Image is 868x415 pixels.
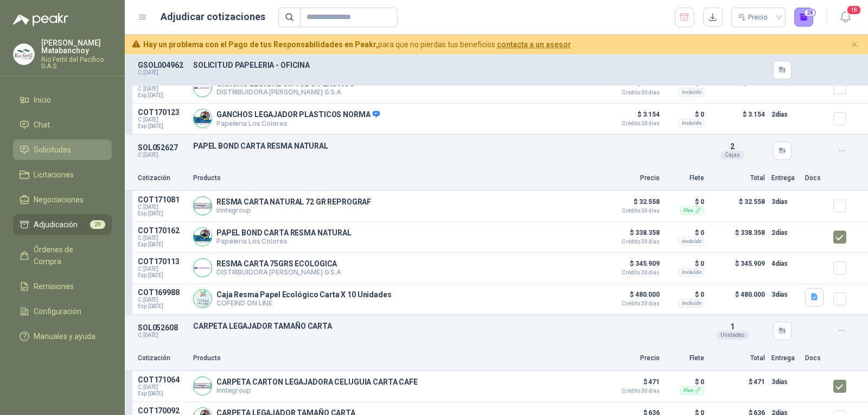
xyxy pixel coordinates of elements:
img: Logo peakr [13,13,68,26]
span: 1 [730,322,735,331]
p: $ 0 [666,288,704,301]
a: Inicio [13,90,112,110]
p: Docs [805,173,827,183]
p: COT171081 [138,195,187,204]
span: Crédito 30 días [605,301,660,307]
div: Incluido [679,119,704,127]
a: Remisiones [13,276,112,297]
p: [PERSON_NAME] Matabanchoy [41,39,112,54]
button: Cerrar [848,38,861,52]
p: Precio [605,173,660,183]
a: Negociaciones [13,189,112,210]
p: C: [DATE] [138,332,187,339]
div: Precio [738,9,769,25]
p: COFEIND ON LINE [216,299,392,307]
img: Company Logo [194,290,212,308]
p: $ 0 [666,195,704,208]
p: GSOL004962 [138,61,187,69]
p: Flete [666,353,704,363]
p: $ 338.358 [711,226,765,248]
p: Inntegroup [216,386,418,394]
p: 2 días [771,108,799,121]
span: Crédito 30 días [605,121,660,126]
div: Cajas [720,151,744,159]
span: Exp: [DATE] [138,210,187,217]
span: Exp: [DATE] [138,241,187,248]
span: Crédito 30 días [605,208,660,214]
button: 18 [835,8,855,27]
div: Incluido [679,299,704,308]
b: Hay un problema con el Pago de tus Responsabilidades en Peakr, [143,40,378,49]
span: Crédito 30 días [605,270,660,276]
span: para que no pierdas tus beneficios [143,39,571,50]
span: 29 [90,220,105,229]
p: COT170123 [138,108,187,117]
span: C: [DATE] [138,117,187,123]
span: Exp: [DATE] [138,303,187,310]
div: Unidades [716,331,749,340]
span: 2 [730,142,735,151]
div: Incluido [679,88,704,97]
span: Crédito 30 días [605,239,660,245]
p: Producto [193,173,599,183]
p: Cotización [138,173,187,183]
p: COT171064 [138,375,187,384]
div: Flex [680,206,704,215]
span: Exp: [DATE] [138,272,187,279]
p: PAPEL BOND CARTA RESMA NATURAL [193,142,699,150]
span: Configuración [34,305,81,317]
p: Producto [193,353,599,363]
p: $ 0 [666,257,704,270]
p: $ 345.909 [711,257,765,279]
p: COT170113 [138,257,187,266]
span: Licitaciones [34,169,74,181]
p: Flete [666,173,704,183]
p: Entrega [771,353,799,363]
a: Solicitudes [13,139,112,160]
p: COT170162 [138,226,187,235]
p: Papeleria Los Colores [216,237,352,245]
a: Configuración [13,301,112,322]
span: Manuales y ayuda [34,330,95,342]
p: $ 0 [666,375,704,388]
p: RESMA CARTA NATURAL 72 GR REPROGRAF [216,197,371,206]
p: DISTRIBUIDORA [PERSON_NAME] G S.A [216,268,341,276]
img: Company Logo [194,79,212,97]
h1: Adjudicar cotizaciones [161,9,265,24]
p: CARPETA CARTON LEGAJADORA CELUGUIA CARTA CAFE [216,378,418,386]
span: Inicio [34,94,51,106]
p: $ 32.558 [711,195,765,217]
p: 3 días [771,195,799,208]
span: C: [DATE] [138,204,187,210]
span: Crédito 30 días [605,388,660,394]
p: PAPEL BOND CARTA RESMA NATURAL [216,228,352,237]
p: $ 3.059 [605,77,660,95]
img: Company Logo [194,259,212,277]
span: C: [DATE] [138,86,187,92]
span: Remisiones [34,280,74,292]
p: $ 3.154 [711,108,765,130]
span: 18 [846,5,861,15]
p: $ 3.059 [711,77,765,99]
div: Incluido [679,237,704,246]
p: Total [711,353,765,363]
img: Company Logo [194,377,212,395]
span: C: [DATE] [138,297,187,303]
span: Crédito 30 días [605,90,660,95]
p: Total [711,173,765,183]
p: $ 3.154 [605,108,660,126]
span: C: [DATE] [138,266,187,272]
p: Inntegroup [216,206,371,214]
p: $ 471 [711,375,765,397]
span: Órdenes de Compra [34,244,101,267]
span: Solicitudes [34,144,71,156]
p: Caja Resma Papel Ecológico Carta X 10 Unidades [216,290,392,299]
a: Adjudicación29 [13,214,112,235]
p: 4 días [771,257,799,270]
span: Chat [34,119,50,131]
p: GANCHOS LEGAJADOR PLASTICOS NORMA [216,110,380,120]
p: $ 345.909 [605,257,660,276]
p: COT169988 [138,288,187,297]
a: Licitaciones [13,164,112,185]
p: SOL052608 [138,323,187,332]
